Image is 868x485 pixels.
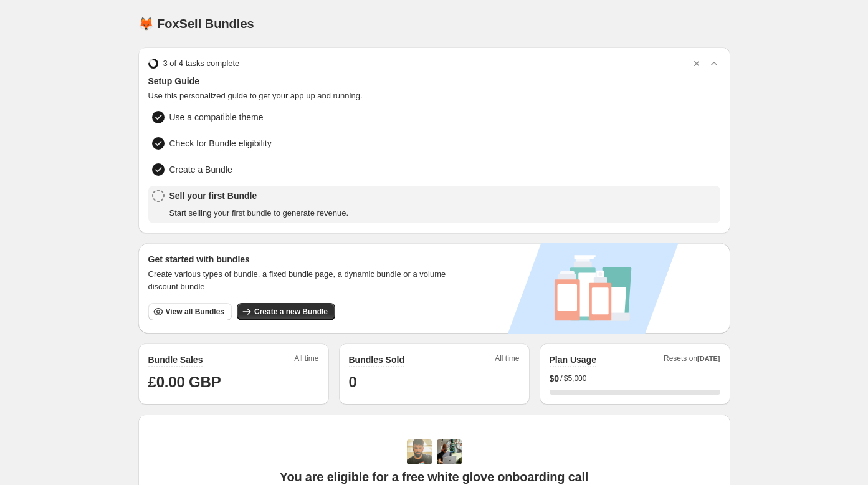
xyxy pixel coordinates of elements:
[280,469,588,484] span: You are eligible for a free white glove onboarding call
[495,353,519,367] span: All time
[550,353,596,366] h2: Plan Usage
[148,75,720,87] span: Setup Guide
[169,163,232,176] span: Create a Bundle
[169,207,349,219] span: Start selling your first bundle to generate revenue.
[169,137,272,150] span: Check for Bundle eligibility
[437,439,462,464] img: Prakhar
[550,372,720,385] div: /
[254,307,328,317] span: Create a new Bundle
[148,353,203,366] h2: Bundle Sales
[163,57,240,70] span: 3 of 4 tasks complete
[564,373,587,383] span: $5,000
[349,372,520,392] h1: 0
[148,90,720,102] span: Use this personalized guide to get your app up and running.
[148,372,319,392] h1: £0.00 GBP
[166,307,224,317] span: View all Bundles
[148,253,458,266] h3: Get started with bundles
[349,353,404,366] h2: Bundles Sold
[148,268,458,293] span: Create various types of bundle, a fixed bundle page, a dynamic bundle or a volume discount bundle
[664,353,720,367] span: Resets on
[169,190,349,202] span: Sell your first Bundle
[138,16,254,31] h1: 🦊 FoxSell Bundles
[169,111,264,123] span: Use a compatible theme
[294,353,318,367] span: All time
[237,303,335,320] button: Create a new Bundle
[550,372,560,385] span: $ 0
[407,439,432,464] img: Adi
[697,355,720,362] span: [DATE]
[148,303,232,320] button: View all Bundles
